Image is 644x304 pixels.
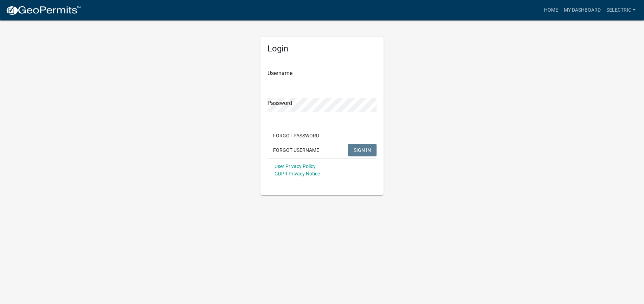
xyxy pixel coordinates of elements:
[604,4,638,17] a: Selectric
[561,4,604,17] a: My Dashboard
[348,144,377,156] button: SIGN IN
[541,4,561,17] a: Home
[267,129,325,142] button: Forgot Password
[274,171,320,176] a: GDPR Privacy Notice
[274,163,316,169] a: User Privacy Policy
[354,147,371,153] span: SIGN IN
[267,144,325,156] button: Forgot Username
[267,44,377,54] h5: Login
